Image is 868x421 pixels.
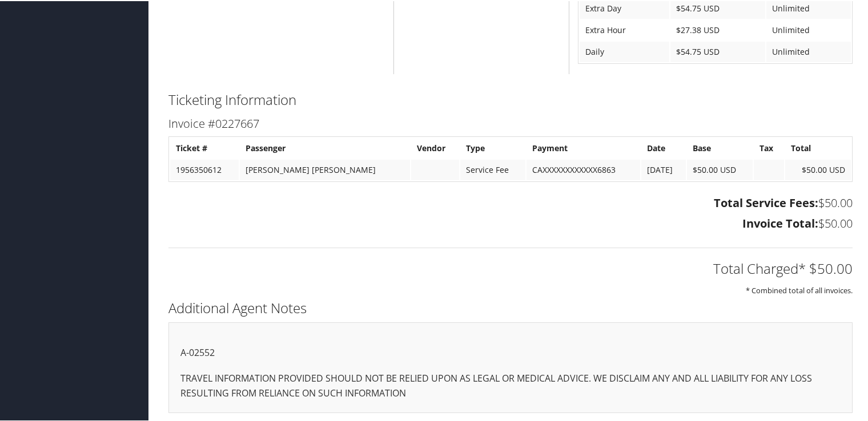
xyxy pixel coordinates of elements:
h3: $50.00 [168,194,853,210]
strong: Invoice Total: [742,214,818,230]
th: Payment [527,137,640,157]
th: Tax [754,137,784,157]
th: Base [687,137,753,157]
th: Date [641,137,686,157]
td: [PERSON_NAME] [PERSON_NAME] [240,159,410,179]
th: Passenger [240,137,410,157]
td: Daily [580,41,669,61]
th: Ticket # [170,137,239,157]
strong: Total Service Fees: [714,194,818,209]
td: $50.00 USD [687,159,753,179]
td: Service Fee [460,159,525,179]
td: 1956350612 [170,159,239,179]
td: $50.00 USD [785,159,851,179]
td: Extra Hour [580,19,669,39]
small: * Combined total of all invoices. [746,284,853,294]
th: Vendor [411,137,459,157]
p: TRAVEL INFORMATION PROVIDED SHOULD NOT BE RELIED UPON AS LEGAL OR MEDICAL ADVICE. WE DISCLAIM ANY... [180,370,841,399]
td: Unlimited [766,41,851,61]
h2: Ticketing Information [168,89,853,108]
h2: Additional Agent Notes [168,297,853,317]
td: Unlimited [766,19,851,39]
td: $27.38 USD [670,19,765,39]
td: $54.75 USD [670,41,765,61]
td: [DATE] [641,159,686,179]
h2: Total Charged* $50.00 [168,258,853,277]
h3: $50.00 [168,214,853,230]
td: CAXXXXXXXXXXXX6863 [527,159,640,179]
p: A-02552 [180,345,841,359]
h3: Invoice #0227667 [168,115,853,131]
th: Type [460,137,525,157]
th: Total [785,137,851,157]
